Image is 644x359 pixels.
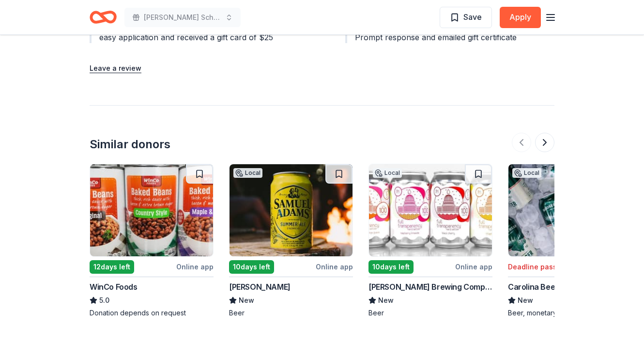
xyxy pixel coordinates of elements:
[368,308,492,318] div: Beer
[124,8,241,27] button: [PERSON_NAME] Scholarship Fundraiser
[233,168,262,178] div: Local
[144,12,221,23] span: [PERSON_NAME] Scholarship Fundraiser
[229,281,291,293] div: [PERSON_NAME]
[500,7,541,28] button: Apply
[508,164,631,256] img: Image for Carolina Beer Company
[90,308,214,318] div: Donation depends on request
[508,281,595,293] div: Carolina Beer Company
[176,261,214,273] div: Online app
[90,164,213,256] img: Image for WinCo Foods
[518,295,533,306] span: New
[368,164,492,318] a: Image for DC Brau Brewing CompanyLocal10days leftOnline app[PERSON_NAME] Brewing CompanyNewBeer
[455,261,492,273] div: Online app
[229,164,353,318] a: Image for Samuel AdamsLocal10days leftOnline app[PERSON_NAME]NewBeer
[90,62,141,74] button: Leave a review
[229,308,353,318] div: Beer
[90,6,117,29] a: Home
[512,168,541,178] div: Local
[90,281,138,293] div: WinCo Foods
[508,164,632,318] a: Image for Carolina Beer CompanyLocalDeadline passedCarolina Beer CompanyNewBeer, monetary donation
[345,31,554,43] div: Prompt response and emailed gift certificate
[368,281,492,293] div: [PERSON_NAME] Brewing Company
[378,295,394,306] span: New
[369,164,492,256] img: Image for DC Brau Brewing Company
[508,261,566,273] div: Deadline passed
[90,137,170,152] div: Similar donors
[508,308,632,318] div: Beer, monetary donation
[229,260,274,274] div: 10 days left
[463,11,482,23] span: Save
[90,164,214,318] a: Image for WinCo Foods12days leftOnline appWinCo Foods5.0Donation depends on request
[373,168,402,178] div: Local
[239,295,254,306] span: New
[99,295,109,306] span: 5.0
[316,261,353,273] div: Online app
[230,164,353,256] img: Image for Samuel Adams
[440,7,492,28] button: Save
[90,31,299,43] div: easy application and received a gift card of $25
[368,260,414,274] div: 10 days left
[90,260,134,274] div: 12 days left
